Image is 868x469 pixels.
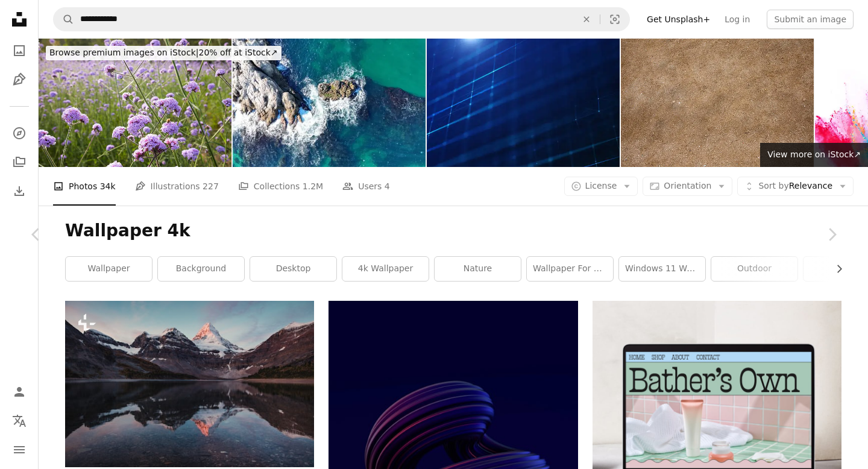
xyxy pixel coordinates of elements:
[54,8,74,31] button: Search Unsplash
[385,180,390,193] span: 4
[717,10,757,29] a: Log in
[303,180,323,193] span: 1.2M
[135,167,219,206] a: Illustrations 227
[66,257,152,281] a: wallpaper
[7,121,31,145] a: Explore
[238,167,323,206] a: Collections 1.2M
[527,257,613,281] a: wallpaper for mobile
[758,180,832,192] span: Relevance
[250,257,336,281] a: desktop
[664,181,711,190] span: Orientation
[737,177,854,196] button: Sort byRelevance
[65,378,314,389] a: a mountain is reflected in the still water of a lake
[158,257,244,281] a: background
[427,39,620,167] img: 4K Digital Cyberspace with Particles and Digital Data Network Connections. High Speed Connection ...
[39,39,289,68] a: Browse premium images on iStock|20% off at iStock↗
[767,10,854,29] button: Submit an image
[564,177,638,196] button: License
[585,181,617,190] span: License
[573,8,600,31] button: Clear
[233,39,426,167] img: Where Sea Meets Stone: Aerial Shots of Waves Crashing with Power and Grace
[767,150,861,159] span: View more on iStock ↗
[342,257,429,281] a: 4k wallpaper
[342,167,390,206] a: Users 4
[643,177,732,196] button: Orientation
[640,10,717,29] a: Get Unsplash+
[53,7,630,31] form: Find visuals sitewide
[600,8,629,31] button: Visual search
[49,48,278,57] span: 20% off at iStock ↗
[203,180,219,193] span: 227
[760,143,868,167] a: View more on iStock↗
[39,39,231,167] img: Purple verbena in the garden
[619,257,705,281] a: windows 11 wallpaper
[435,257,521,281] a: nature
[7,438,31,462] button: Menu
[7,409,31,433] button: Language
[7,380,31,404] a: Log in / Sign up
[711,257,797,281] a: outdoor
[796,177,868,292] a: Next
[65,301,314,467] img: a mountain is reflected in the still water of a lake
[7,150,31,174] a: Collections
[7,68,31,92] a: Illustrations
[621,39,814,167] img: Natural Sandy Ground Texture Perfect for Various Backdrops or Design Projects
[758,181,788,190] span: Sort by
[65,220,841,242] h1: Wallpaper 4k
[49,48,198,57] span: Browse premium images on iStock |
[7,39,31,63] a: Photos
